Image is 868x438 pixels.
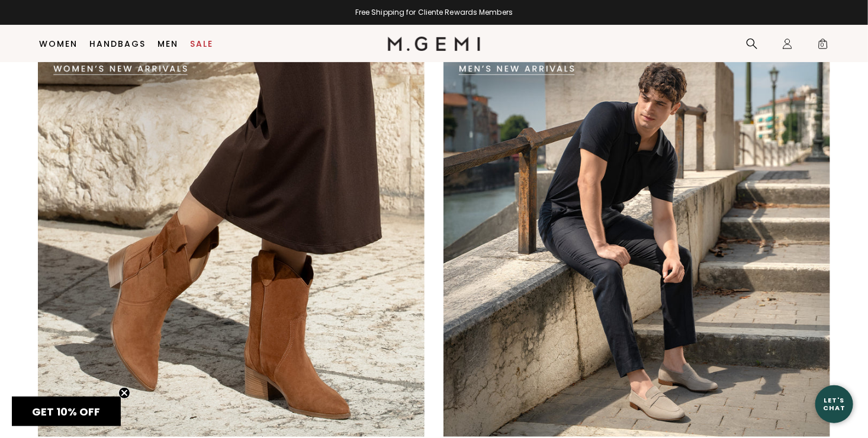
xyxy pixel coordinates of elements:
[40,39,78,49] a: Women
[815,397,853,411] div: Let's Chat
[90,39,146,49] a: Handbags
[118,387,130,399] button: Close teaser
[817,40,829,52] span: 0
[12,397,121,426] div: GET 10% OFFClose teaser
[33,404,101,419] span: GET 10% OFF
[158,39,179,49] a: Men
[388,37,481,51] img: M.Gemi
[191,39,214,49] a: Sale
